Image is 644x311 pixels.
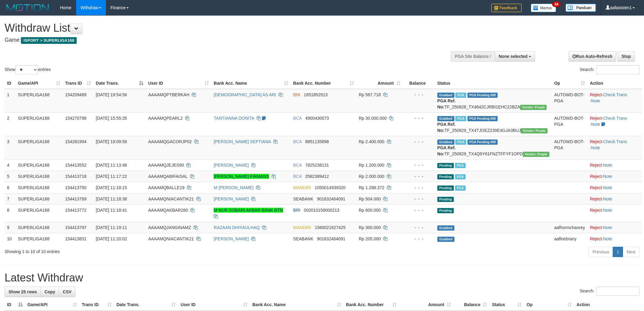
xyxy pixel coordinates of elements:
span: PGA Pending [467,140,498,145]
span: AAAAMQAKBAR280 [148,208,188,213]
span: BNI [293,92,300,97]
span: AAAAMQPEARL2 [148,116,183,121]
span: Copy [44,289,55,294]
img: panduan.png [565,4,596,12]
span: Pending [437,208,454,213]
a: Reject [590,185,602,190]
td: SUPERLIGA168 [16,233,63,244]
a: Reject [590,139,602,144]
td: · · [587,112,642,136]
div: - - - [405,139,432,145]
span: Rp 600.000 [359,208,381,213]
td: AUTOWD-BOT-PGA [552,136,587,159]
td: SUPERLIGA168 [16,136,63,159]
span: Copy 4900430073 to clipboard [305,116,329,121]
b: PGA Ref. No: [437,98,456,109]
a: Note [591,122,600,127]
input: Search: [596,287,639,296]
th: Amount: activate to sort column ascending [399,299,453,310]
td: SUPERLIGA168 [16,89,63,113]
a: Reject [590,174,602,179]
td: SUPERLIGA168 [16,193,63,204]
td: · [587,159,642,171]
span: [DATE] 19:09:58 [96,139,127,144]
span: Rp 504.000 [359,196,381,201]
span: Rp 30.000.000 [359,116,387,121]
a: Note [603,236,612,241]
a: 1 [613,247,623,257]
td: 1 [5,89,16,113]
span: 154413831 [65,236,86,241]
span: Vendor URL: https://trx4.1velocity.biz [521,128,547,133]
th: Bank Acc. Number: activate to sort column ascending [291,78,356,89]
th: Game/API: activate to sort column ascending [25,299,79,310]
a: Next [623,247,639,257]
span: BCA [293,139,302,144]
th: Op: activate to sort column ascending [524,299,574,310]
td: · · [587,136,642,159]
span: [DATE] 11:18:41 [96,208,127,213]
span: AAAAMQPTBERKAH [148,92,189,97]
th: User ID: activate to sort column ascending [178,299,250,310]
th: Status: activate to sort column ascending [489,299,524,310]
a: Stop [618,51,635,62]
span: AAAAMQNIACANTIK21 [148,236,194,241]
span: Marked by aafsoycanthlai [455,186,466,191]
th: Balance [403,78,435,89]
td: SUPERLIGA168 [16,171,63,182]
span: Pending [437,186,454,191]
span: MANDIRI [293,185,311,190]
label: Search: [580,287,639,296]
span: Copy 7825238131 to clipboard [305,163,329,168]
div: - - - [405,185,432,191]
th: Game/API: activate to sort column ascending [16,78,63,89]
div: - - - [405,173,432,179]
th: Amount: activate to sort column ascending [356,78,403,89]
span: Rp 300.000 [359,225,381,230]
th: Bank Acc. Name: activate to sort column ascending [250,299,344,310]
th: Date Trans.: activate to sort column ascending [114,299,178,310]
th: Trans ID: activate to sort column ascending [63,78,93,89]
a: Note [591,98,600,103]
span: [DATE] 11:20:02 [96,236,127,241]
a: Reject [590,163,602,168]
th: Date Trans.: activate to sort column descending [93,78,146,89]
th: User ID: activate to sort column ascending [146,78,211,89]
span: Marked by aafchhiseyha [455,93,466,98]
span: Rp 1.200.000 [359,163,384,168]
span: Rp 2.000.000 [359,174,384,179]
span: Rp 205.000 [359,236,381,241]
div: - - - [405,207,432,213]
td: SUPERLIGA168 [16,112,63,136]
span: Grabbed [437,225,454,231]
a: Reject [590,116,602,121]
span: AAAAMQJEJES90 [148,163,184,168]
a: Reject [590,208,602,213]
span: 154281994 [65,139,86,144]
span: PGA Pending [467,93,498,98]
td: 9 [5,222,16,233]
a: [PERSON_NAME] [214,236,249,241]
a: Reject [590,92,602,97]
td: SUPERLIGA168 [16,204,63,222]
span: Copy 2582389412 to clipboard [305,174,329,179]
th: Bank Acc. Number: activate to sort column ascending [344,299,399,310]
span: AAAAMQJANGINAMZ [148,225,191,230]
span: Copy 8851135898 to clipboard [305,139,329,144]
td: 7 [5,193,16,204]
span: 154209489 [65,92,86,97]
td: 8 [5,204,16,222]
span: 154270798 [65,116,86,121]
a: CSV [59,287,75,297]
span: PGA Pending [467,116,498,121]
span: 154413750 [65,185,86,190]
td: TF_250829_TX4Q9Y61FNZTFFYF1OPD [435,136,552,159]
a: Copy [40,287,59,297]
span: Grabbed [437,140,454,145]
span: None selected [499,54,528,59]
a: Note [591,145,600,150]
div: - - - [405,196,432,202]
img: MOTION_logo.png [5,3,51,12]
a: Note [603,174,612,179]
td: · [587,204,642,222]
